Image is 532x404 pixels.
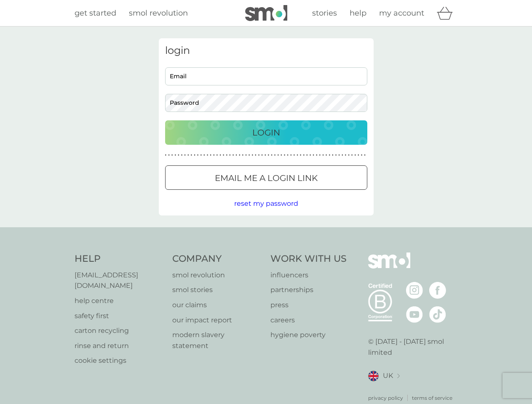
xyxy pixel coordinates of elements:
[207,153,209,157] p: ●
[319,153,321,157] p: ●
[172,300,262,311] a: our claims
[270,315,347,326] a: careers
[329,153,330,157] p: ●
[335,153,337,157] p: ●
[165,120,367,145] button: Login
[361,153,363,157] p: ●
[397,374,400,378] img: select a new location
[245,5,287,21] img: smol
[217,153,218,157] p: ●
[75,8,116,18] span: get started
[332,153,334,157] p: ●
[75,340,164,351] a: rinse and return
[234,199,298,207] span: reset my password
[368,394,403,402] a: privacy policy
[300,153,302,157] p: ●
[184,153,186,157] p: ●
[379,8,424,18] span: my account
[345,153,347,157] p: ●
[326,153,327,157] p: ●
[215,171,318,185] p: Email me a login link
[412,394,452,402] a: terms of service
[251,153,253,157] p: ●
[297,153,298,157] p: ●
[168,153,170,157] p: ●
[235,153,237,157] p: ●
[75,270,164,291] a: [EMAIL_ADDRESS][DOMAIN_NAME]
[354,153,356,157] p: ●
[249,153,250,157] p: ●
[429,282,446,299] img: visit the smol Facebook page
[268,153,270,157] p: ●
[181,153,183,157] p: ●
[270,330,347,340] a: hygiene poverty
[261,153,263,157] p: ●
[252,126,280,139] p: Login
[197,153,199,157] p: ●
[75,355,164,366] a: cookie settings
[165,45,367,57] h3: login
[350,8,366,18] span: help
[265,153,266,157] p: ●
[312,7,337,19] a: stories
[287,153,289,157] p: ●
[226,153,227,157] p: ●
[258,153,260,157] p: ●
[368,252,410,281] img: smol
[210,153,211,157] p: ●
[406,306,423,323] img: visit the smol Youtube page
[75,311,164,322] p: safety first
[313,153,314,157] p: ●
[270,270,347,281] p: influencers
[172,270,262,281] a: smol revolution
[303,153,305,157] p: ●
[338,153,340,157] p: ●
[290,153,292,157] p: ●
[379,7,424,19] a: my account
[172,252,262,266] h4: Company
[274,153,276,157] p: ●
[165,165,367,190] button: Email me a login link
[322,153,324,157] p: ●
[383,370,393,381] span: UK
[129,7,188,19] a: smol revolution
[165,153,167,157] p: ●
[75,295,164,306] a: help centre
[429,306,446,323] img: visit the smol Tiktok page
[271,153,273,157] p: ●
[270,284,347,295] a: partnerships
[75,325,164,336] a: carton recycling
[350,7,366,19] a: help
[255,153,257,157] p: ●
[281,153,282,157] p: ●
[342,153,343,157] p: ●
[368,336,458,358] p: © [DATE] - [DATE] smol limited
[75,7,116,19] a: get started
[234,198,298,209] button: reset my password
[174,153,176,157] p: ●
[191,153,192,157] p: ●
[229,153,231,157] p: ●
[178,153,179,157] p: ●
[223,153,225,157] p: ●
[172,330,262,351] a: modern slavery statement
[239,153,241,157] p: ●
[219,153,221,157] p: ●
[200,153,202,157] p: ●
[172,284,262,295] a: smol stories
[129,8,188,18] span: smol revolution
[187,153,189,157] p: ●
[203,153,205,157] p: ●
[316,153,318,157] p: ●
[242,153,244,157] p: ●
